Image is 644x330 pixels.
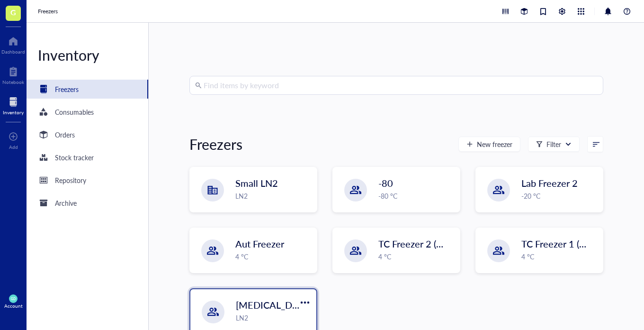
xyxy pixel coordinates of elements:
[521,176,578,190] span: Lab Freezer 2
[27,80,148,99] a: Freezers
[55,84,79,94] div: Freezers
[189,135,242,154] div: Freezers
[10,6,16,18] span: G
[546,139,561,149] div: Filter
[1,34,25,55] a: Dashboard
[458,137,520,152] button: New freezer
[27,102,148,121] a: Consumables
[378,176,393,190] span: -80
[521,191,597,201] div: -20 °C
[11,297,16,301] span: GD
[27,171,148,190] a: Repository
[1,49,25,55] div: Dashboard
[55,107,94,117] div: Consumables
[2,79,24,85] div: Notebook
[3,110,24,115] div: Inventory
[521,251,597,262] div: 4 °C
[236,312,311,323] div: LN2
[236,298,345,312] span: [MEDICAL_DATA] Galileo
[477,140,512,148] span: New freezer
[235,237,284,250] span: Aut Freezer
[521,237,607,250] span: TC Freezer 1 (GEL 1)
[378,191,454,201] div: -80 °C
[3,94,24,115] a: Inventory
[2,64,24,85] a: Notebook
[378,251,454,262] div: 4 °C
[55,175,86,185] div: Repository
[27,148,148,167] a: Stock tracker
[27,46,148,64] div: Inventory
[235,176,278,190] span: Small LN2
[235,251,311,262] div: 4 °C
[55,129,75,140] div: Orders
[4,303,23,309] div: Account
[55,198,77,208] div: Archive
[9,144,18,150] div: Add
[38,7,60,16] a: Freezers
[27,193,148,212] a: Archive
[378,237,461,250] span: TC Freezer 2 (Gel 6)
[27,125,148,144] a: Orders
[235,191,311,201] div: LN2
[55,152,94,163] div: Stock tracker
